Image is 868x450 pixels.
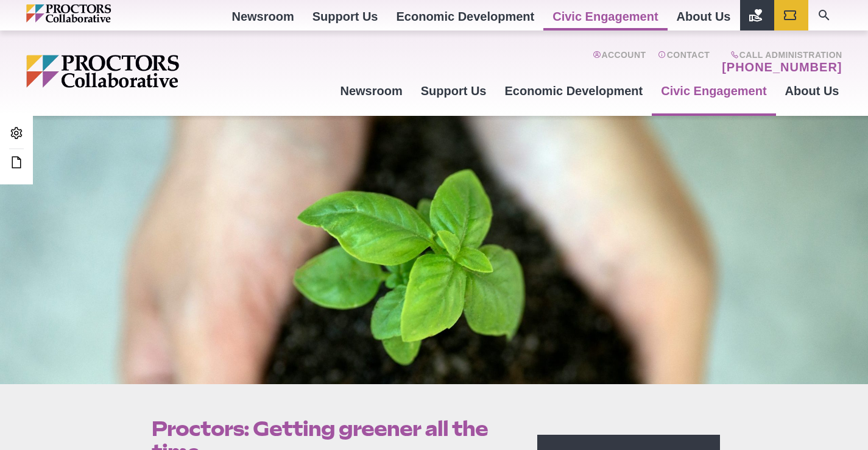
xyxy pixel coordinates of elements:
[831,413,856,438] a: Back to Top
[776,74,849,107] a: About Us
[496,74,652,107] a: Economic Development
[26,4,163,23] img: Proctors logo
[722,60,842,74] a: [PHONE_NUMBER]
[6,152,27,174] a: Edit this Post/Page
[26,55,273,88] img: Proctors logo
[412,74,496,107] a: Support Us
[593,50,646,74] a: Account
[6,123,27,145] a: Admin Area
[331,74,411,107] a: Newsroom
[718,50,842,60] span: Call Administration
[658,50,710,74] a: Contact
[652,74,775,107] a: Civic Engagement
